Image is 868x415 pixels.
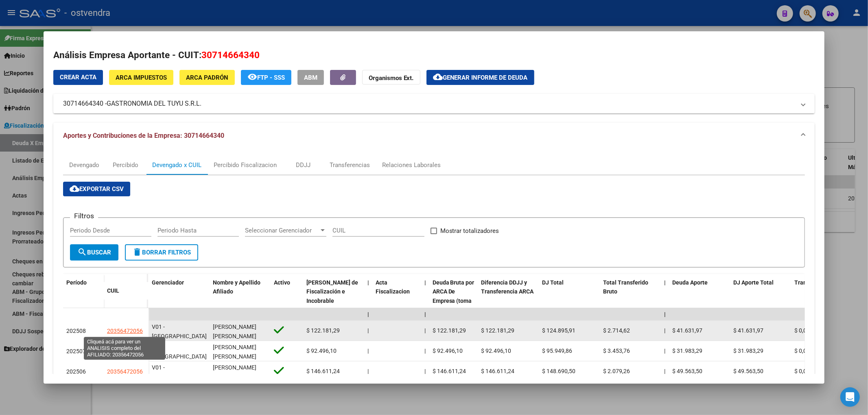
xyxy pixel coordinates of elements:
[481,348,512,354] span: $ 92.496,10
[116,74,167,81] span: ARCA Impuestos
[152,364,207,380] span: V01 - [GEOGRAPHIC_DATA]
[734,327,764,334] span: $ 41.631,97
[109,70,173,85] button: ARCA Impuestos
[107,99,201,109] span: GASTRONOMIA DEL TUYU S.R.L.
[367,327,369,334] span: |
[661,274,669,328] datatable-header-cell: |
[179,70,235,85] button: ARCA Padrón
[673,348,703,354] span: $ 31.983,29
[542,327,576,334] span: $ 124.895,91
[63,99,796,109] mat-panel-title: 30714664340 -
[433,348,463,354] span: $ 92.496,10
[795,327,810,334] span: $ 0,00
[424,311,426,317] span: |
[367,368,369,374] span: |
[107,368,143,375] span: 20356472056
[245,227,319,234] span: Seleccionar Gerenciador
[60,74,96,81] span: Crear Acta
[186,74,228,81] span: ARCA Padrón
[257,74,285,81] span: FTP - SSS
[66,348,86,354] span: 202507
[478,274,539,328] datatable-header-cell: Diferencia DDJJ y Transferencia ARCA
[791,274,853,328] datatable-header-cell: Transferido Aporte
[362,70,420,85] button: Organismos Ext.
[840,387,860,407] div: Open Intercom Messenger
[152,161,201,169] div: Devengado x CUIL
[603,348,630,354] span: $ 3.453,76
[330,161,370,169] div: Transferencias
[303,274,364,328] datatable-header-cell: Deuda Bruta Neto de Fiscalización e Incobrable
[481,368,515,374] span: $ 146.611,24
[669,274,730,328] datatable-header-cell: Deuda Aporte
[421,274,429,328] datatable-header-cell: |
[600,274,661,328] datatable-header-cell: Total Transferido Bruto
[603,368,630,374] span: $ 2.079,26
[542,368,576,374] span: $ 148.690,50
[107,348,143,354] span: 20356472056
[70,211,98,220] h3: Filtros
[210,274,271,328] datatable-header-cell: Nombre y Apellido Afiliado
[433,72,443,82] mat-icon: cloud_download
[367,279,369,286] span: |
[132,249,191,256] span: Borrar Filtros
[673,368,703,374] span: $ 49.563,50
[542,348,573,354] span: $ 95.949,86
[149,274,210,328] datatable-header-cell: Gerenciador
[539,274,600,328] datatable-header-cell: DJ Total
[152,324,207,339] span: V01 - [GEOGRAPHIC_DATA]
[367,311,369,317] span: |
[429,274,478,328] datatable-header-cell: Deuda Bruta por ARCA De Empresa (toma en cuenta todos los afiliados)
[673,327,703,334] span: $ 41.631,97
[104,282,149,300] datatable-header-cell: CUIL
[66,328,86,334] span: 202508
[70,184,79,193] mat-icon: cloud_download
[63,182,130,196] button: Exportar CSV
[481,279,534,295] span: Diferencia DDJJ y Transferencia ARCA
[665,279,666,286] span: |
[382,161,441,169] div: Relaciones Laborales
[201,50,260,60] span: 30714664340
[69,161,99,169] div: Devengado
[274,279,290,286] span: Activo
[665,368,666,374] span: |
[364,274,372,328] datatable-header-cell: |
[734,279,774,286] span: DJ Aporte Total
[369,74,414,82] strong: Organismos Ext.
[53,70,103,85] button: Crear Acta
[730,274,791,328] datatable-header-cell: DJ Aporte Total
[152,279,184,286] span: Gerenciador
[306,368,340,374] span: $ 146.611,24
[665,311,666,317] span: |
[213,344,256,360] span: [PERSON_NAME] [PERSON_NAME]
[306,348,337,354] span: $ 92.496,10
[107,328,143,334] span: 20356472056
[306,279,358,304] span: [PERSON_NAME] de Fiscalización e Incobrable
[125,244,198,261] button: Borrar Filtros
[271,274,303,328] datatable-header-cell: Activo
[63,274,104,308] datatable-header-cell: Período
[426,70,534,85] button: Generar informe de deuda
[433,368,466,374] span: $ 146.611,24
[297,70,324,85] button: ABM
[424,348,426,354] span: |
[53,123,815,149] mat-expansion-panel-header: Aportes y Contribuciones de la Empresa: 30714664340
[77,247,87,257] mat-icon: search
[63,132,224,139] span: Aportes y Contribuciones de la Empresa: 30714664340
[53,94,815,113] mat-expansion-panel-header: 30714664340 -GASTRONOMIA DEL TUYU S.R.L.
[443,74,528,81] span: Generar informe de deuda
[213,279,260,295] span: Nombre y Apellido Afiliado
[304,74,317,81] span: ABM
[70,244,118,261] button: Buscar
[665,348,666,354] span: |
[66,279,87,286] span: Período
[70,185,124,193] span: Exportar CSV
[152,344,207,360] span: V01 - [GEOGRAPHIC_DATA]
[241,70,291,85] button: FTP - SSS
[77,249,111,256] span: Buscar
[734,368,764,374] span: $ 49.563,50
[424,279,426,286] span: |
[113,161,138,169] div: Percibido
[603,327,630,334] span: $ 2.714,62
[424,368,426,374] span: |
[665,327,666,334] span: |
